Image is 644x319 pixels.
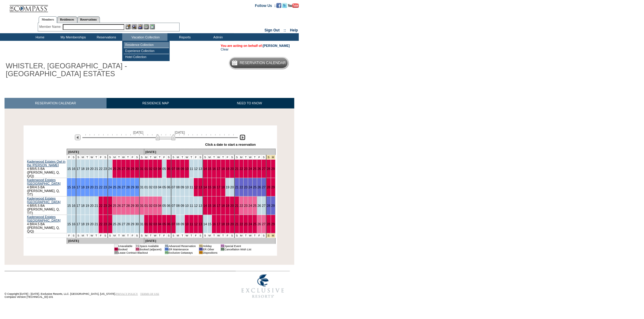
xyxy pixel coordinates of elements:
[117,167,121,171] a: 26
[149,204,152,207] a: 02
[240,185,243,189] a: 22
[131,167,134,171] a: 29
[226,185,229,189] a: 19
[104,204,107,207] a: 23
[130,233,135,238] td: F
[226,204,229,207] a: 19
[230,222,234,226] a: 20
[180,155,185,160] td: T
[253,155,257,160] td: T
[240,61,286,65] h5: Reservation Calendar
[284,28,286,32] span: ::
[194,167,198,171] a: 12
[282,3,287,7] a: Follow us on Twitter
[199,167,202,171] a: 13
[175,131,185,134] span: [DATE]
[172,167,175,171] a: 07
[221,47,229,51] a: Clear
[258,167,261,171] a: 26
[150,24,155,29] img: b_calculator.gif
[132,24,137,29] img: View
[144,24,149,29] img: Reservations
[205,98,294,109] a: NEED TO KNOW
[39,24,62,29] div: Member Name:
[267,204,271,207] a: 28
[262,204,266,207] a: 27
[235,155,239,160] td: S
[149,167,152,171] a: 02
[117,204,121,207] a: 26
[140,204,144,207] a: 31
[103,155,107,160] td: S
[158,167,162,171] a: 04
[113,204,117,207] a: 25
[235,204,239,207] a: 21
[205,143,256,146] div: Click a date to start a reservation
[244,222,248,226] a: 23
[181,204,184,207] a: 09
[253,167,257,171] a: 25
[208,185,212,189] a: 15
[171,155,176,160] td: S
[108,155,112,160] td: S
[108,222,112,226] a: 24
[230,167,234,171] a: 20
[162,222,166,226] a: 05
[253,185,257,189] a: 25
[108,204,112,207] a: 24
[90,204,94,207] a: 20
[226,167,229,171] a: 19
[122,204,125,207] a: 27
[158,222,162,226] a: 04
[203,185,207,189] a: 14
[212,204,216,207] a: 16
[126,222,130,226] a: 28
[122,33,168,41] td: Vacation Collection
[140,292,159,295] a: TERMS OF USE
[248,222,252,226] a: 24
[124,54,169,60] td: Hotel Collection
[27,160,66,167] a: Kadenwood Estates Owl in the [PERSON_NAME]
[113,222,117,226] a: 25
[107,98,205,109] a: RESIDENCE MAP
[126,155,130,160] td: T
[27,178,67,197] td: 4 BR/4.5 BA ([PERSON_NAME], Q, T/T)
[98,233,103,238] td: F
[122,185,125,189] a: 27
[166,155,171,160] td: S
[108,233,112,238] td: S
[126,24,131,29] img: b_edit.gif
[112,155,117,160] td: M
[126,233,130,238] td: T
[149,222,152,226] a: 02
[221,222,225,226] a: 18
[217,167,220,171] a: 17
[253,222,257,226] a: 25
[221,155,226,160] td: T
[81,155,85,160] td: M
[117,233,121,238] td: T
[208,167,212,171] a: 15
[75,135,81,140] img: Previous
[122,167,125,171] a: 27
[221,167,225,171] a: 18
[158,204,162,207] a: 04
[116,292,138,295] a: PRIVACY POLICY
[67,185,71,189] a: 15
[90,155,94,160] td: W
[77,167,80,171] a: 17
[27,215,67,233] td: 4 BR/4.5 BA ([PERSON_NAME], Q, Q/Q)
[240,135,245,140] img: Next
[262,185,266,189] a: 27
[271,204,275,207] a: 29
[140,185,144,189] a: 31
[27,160,67,178] td: 4 BR/5.5 BA ([PERSON_NAME], Q, Q/Q)
[277,3,281,7] a: Become our fan on Facebook
[95,167,98,171] a: 21
[153,222,157,226] a: 03
[271,155,275,160] td: Independence Day 2026
[258,204,261,207] a: 26
[117,222,121,226] a: 26
[181,167,184,171] a: 09
[199,204,202,207] a: 13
